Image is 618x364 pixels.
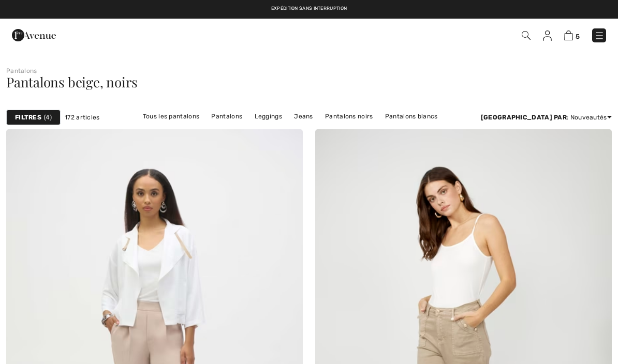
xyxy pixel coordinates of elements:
a: Jeans [289,110,318,123]
a: Leggings [249,110,287,123]
span: 4 [44,113,52,122]
a: Pantalons [206,110,247,123]
span: Pantalons beige, noirs [6,73,138,91]
img: Menu [594,31,605,41]
a: Pantalons noirs [320,110,378,123]
img: Recherche [522,31,531,40]
img: 1ère Avenue [12,25,56,45]
a: Pantalons [6,67,37,74]
a: 1ère Avenue [12,29,56,39]
a: Pantalons blancs [380,110,443,123]
a: Pantalons bleu marine [154,123,233,136]
a: Tous les pantalons [138,110,204,123]
a: 5 [564,29,580,41]
img: Panier d'achat [564,31,573,40]
div: : Nouveautés [481,113,612,122]
a: Pantalons [PERSON_NAME] [235,123,330,136]
a: Pantalons [PERSON_NAME] [332,123,426,136]
img: Mes infos [543,31,552,41]
strong: Filtres [15,113,41,122]
strong: [GEOGRAPHIC_DATA] par [481,114,567,121]
span: 172 articles [65,113,100,122]
span: 5 [576,33,580,40]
